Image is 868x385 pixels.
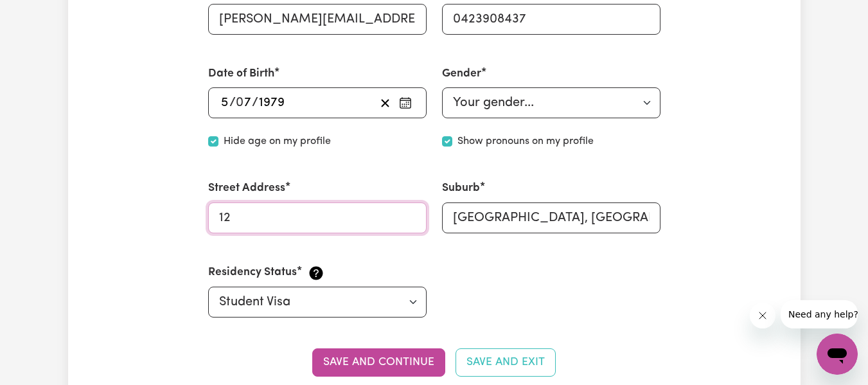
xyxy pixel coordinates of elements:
span: / [252,96,258,110]
label: Street Address [208,180,285,197]
label: Date of Birth [208,66,274,82]
label: Gender [442,66,481,82]
label: Residency Status [208,264,297,281]
span: Need any help? [8,9,78,19]
iframe: Close message [750,303,775,328]
input: ---- [258,93,285,112]
label: Hide age on my profile [224,134,331,149]
input: -- [220,93,229,112]
span: / [229,96,236,110]
iframe: Message from company [781,300,858,328]
input: e.g. North Bondi, New South Wales [442,202,660,233]
button: Save and continue [312,348,445,377]
label: Suburb [442,180,480,197]
span: 0 [236,96,244,109]
label: Show pronouns on my profile [457,134,594,149]
input: -- [236,93,252,112]
iframe: Button to launch messaging window [817,334,858,375]
button: Save and Exit [456,348,556,377]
